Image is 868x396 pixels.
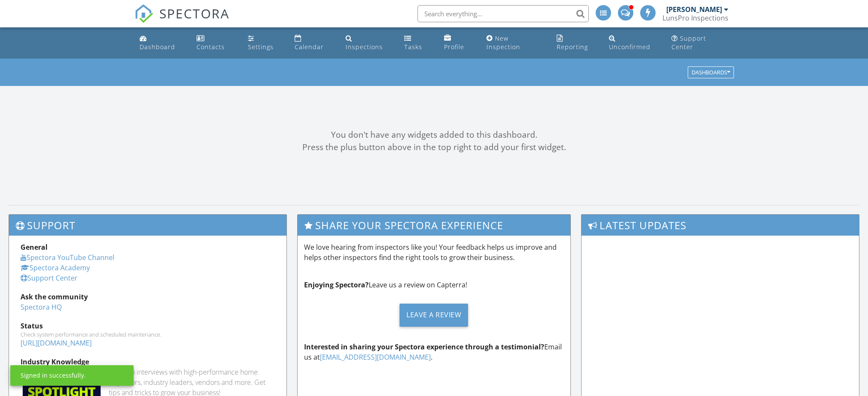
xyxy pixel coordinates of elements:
[418,5,589,22] input: Search everything...
[553,31,599,55] a: Reporting
[662,14,728,22] div: LunsPro Inspections
[688,67,734,79] button: Dashboards
[483,31,546,55] a: New Inspection
[295,43,324,51] div: Calendar
[400,304,468,327] div: Leave a Review
[404,43,422,51] div: Tasks
[21,302,62,312] a: Spectora HQ
[666,5,722,14] div: [PERSON_NAME]
[304,242,564,263] p: We love hearing from inspectors like you! Your feedback helps us improve and helps other inspecto...
[21,331,275,338] div: Check system performance and scheduled maintenance.
[193,31,237,55] a: Contacts
[304,342,544,352] strong: Interested in sharing your Spectora experience through a testimonial?
[671,34,706,51] div: Support Center
[582,215,859,236] h3: Latest Updates
[134,12,230,30] a: SPECTORA
[9,215,286,236] h3: Support
[304,280,564,290] p: Leave us a review on Capterra!
[692,70,730,76] div: Dashboards
[401,31,434,55] a: Tasks
[197,43,225,51] div: Contacts
[9,129,859,141] div: You don't have any widgets added to this dashboard.
[21,242,48,252] strong: General
[291,31,335,55] a: Calendar
[304,280,369,290] strong: Enjoying Spectora?
[298,215,570,236] h3: Share Your Spectora Experience
[21,338,92,348] a: [URL][DOMAIN_NAME]
[346,43,383,51] div: Inspections
[606,31,662,55] a: Unconfirmed
[21,273,78,283] a: Support Center
[486,34,520,51] div: New Inspection
[136,31,187,55] a: Dashboard
[304,342,564,362] p: Email us at .
[21,253,114,262] a: Spectora YouTube Channel
[342,31,394,55] a: Inspections
[245,31,285,55] a: Settings
[21,321,275,331] div: Status
[21,371,86,380] div: Signed in successfully.
[320,352,431,362] a: [EMAIL_ADDRESS][DOMAIN_NAME]
[9,141,859,154] div: Press the plus button above in the top right to add your first widget.
[441,31,476,55] a: Profile
[159,4,230,22] span: SPECTORA
[444,43,464,51] div: Profile
[304,297,564,333] a: Leave a Review
[248,43,274,51] div: Settings
[557,43,588,51] div: Reporting
[21,292,275,302] div: Ask the community
[21,357,275,367] div: Industry Knowledge
[609,43,650,51] div: Unconfirmed
[140,43,175,51] div: Dashboard
[134,4,153,23] img: The Best Home Inspection Software - Spectora
[668,31,732,55] a: Support Center
[21,263,90,272] a: Spectora Academy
